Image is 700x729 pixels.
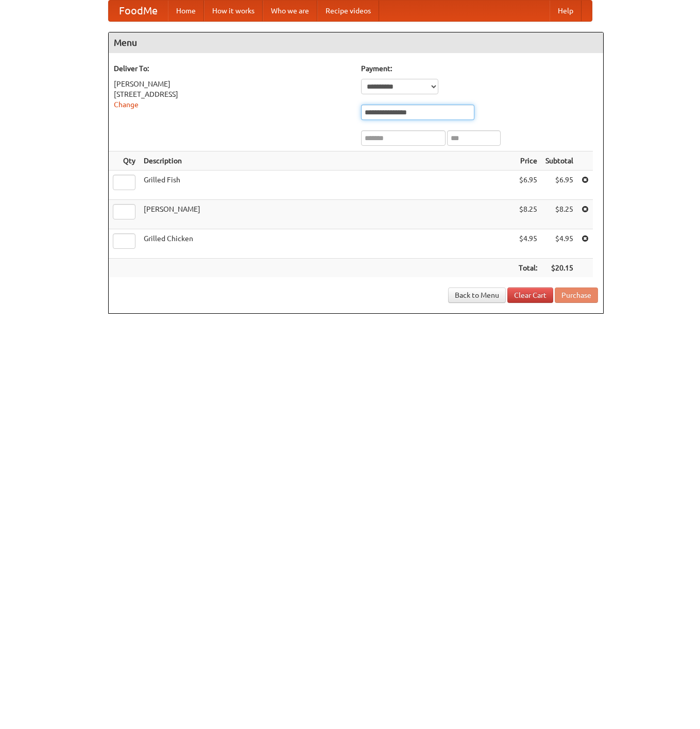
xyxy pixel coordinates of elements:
[541,229,577,259] td: $4.95
[109,1,168,21] a: FoodMe
[550,1,582,21] a: Help
[140,171,515,200] td: Grilled Fish
[515,151,541,171] th: Price
[114,89,351,99] div: [STREET_ADDRESS]
[114,100,139,109] a: Change
[263,1,317,21] a: Who we are
[515,229,541,259] td: $4.95
[507,287,553,303] a: Clear Cart
[361,63,598,74] h5: Payment:
[114,63,351,74] h5: Deliver To:
[555,287,598,303] button: Purchase
[168,1,204,21] a: Home
[541,200,577,229] td: $8.25
[541,151,577,171] th: Subtotal
[515,259,541,278] th: Total:
[109,151,140,171] th: Qty
[204,1,263,21] a: How it works
[140,200,515,229] td: [PERSON_NAME]
[515,200,541,229] td: $8.25
[140,229,515,259] td: Grilled Chicken
[541,171,577,200] td: $6.95
[317,1,379,21] a: Recipe videos
[140,151,515,171] th: Description
[448,287,506,303] a: Back to Menu
[515,171,541,200] td: $6.95
[114,79,351,89] div: [PERSON_NAME]
[541,259,577,278] th: $20.15
[109,32,603,53] h4: Menu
